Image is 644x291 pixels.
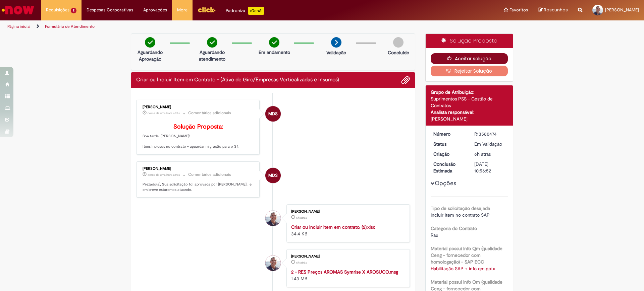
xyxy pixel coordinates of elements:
a: Formulário de Atendimento [45,24,95,29]
p: Aguardando atendimento [196,49,228,62]
dt: Criação [428,151,470,157]
span: MDS [268,167,278,184]
dt: Conclusão Estimada [428,161,470,174]
p: Boa tarde, [PERSON_NAME]! Itens inclusos no contrato - aguardar migração para o S4. [143,124,254,149]
img: check-circle-green.png [145,37,155,48]
a: Rascunhos [538,7,568,13]
div: [PERSON_NAME] [431,116,508,122]
span: Rau [431,232,438,238]
div: Grupo de Atribuição: [431,89,508,95]
span: 6h atrás [474,151,491,157]
span: MDS [268,106,278,122]
span: Favoritos [509,7,528,13]
a: Criar ou incluir item em contrato. (2).xlsx [291,224,375,230]
button: Rejeitar Solução [431,66,508,76]
dt: Número [428,131,470,137]
b: Tipo de solicitação desejada [431,205,490,211]
img: click_logo_yellow_360x200.png [198,5,216,15]
span: Despesas Corporativas [87,7,133,13]
dt: Status [428,141,470,147]
h2: Criar ou Incluir Item em Contrato - (Ativo de Giro/Empresas Verticalizadas e Insumos) Histórico d... [136,77,339,83]
small: Comentários adicionais [188,110,231,116]
span: Rascunhos [544,7,568,13]
time: 30/09/2025 09:28:08 [296,261,307,265]
span: More [177,7,187,13]
div: Solução Proposta [426,34,513,48]
span: 6h atrás [296,216,307,220]
span: Incluir item no contrato SAP [431,212,490,218]
b: Solução Proposta: [173,123,223,131]
time: 30/09/2025 09:29:26 [474,151,491,157]
span: [PERSON_NAME] [605,7,639,13]
div: Analista responsável: [431,109,508,116]
ul: Trilhas de página [5,20,424,33]
div: 30/09/2025 10:29:26 [474,151,505,157]
div: Francisco Arnaldo De Oliveira [265,211,281,226]
div: Suprimentos PSS - Gestão de Contratos [431,95,508,109]
div: [DATE] 10:56:52 [474,161,505,174]
span: 2 [71,8,76,13]
div: Padroniza [226,7,264,15]
small: Comentários adicionais [188,172,231,177]
b: Material possui Info Qm (qualidade Ceng - fornecedor com homologação) - SAP ECC [431,245,502,265]
button: Aceitar solução [431,53,508,64]
div: [PERSON_NAME] [291,254,403,259]
a: 2 - RES Preços AROMAS Symrise X AROSUCO.msg [291,269,398,275]
img: arrow-next.png [331,37,341,48]
div: Em Validação [474,141,505,147]
span: cerca de uma hora atrás [148,173,180,177]
img: ServiceNow [1,3,35,17]
time: 30/09/2025 13:56:51 [148,173,180,177]
button: Adicionar anexos [401,76,410,84]
div: Francisco Arnaldo De Oliveira [265,256,281,271]
div: 34.4 KB [291,224,403,237]
time: 30/09/2025 13:57:35 [148,111,180,115]
p: +GenAi [248,7,264,15]
div: Maria Dos Santos Camargo Rodrigues [265,168,281,183]
span: 6h atrás [296,261,307,265]
b: Categoria do Contrato [431,225,477,231]
p: Concluído [388,49,409,56]
div: 1.43 MB [291,269,403,282]
a: Download de Habilitação SAP + info qm.pptx [431,266,495,272]
p: Prezado(a), Sua solicitação foi aprovada por [PERSON_NAME] , e em breve estaremos atuando. [143,182,254,192]
span: cerca de uma hora atrás [148,111,180,115]
div: [PERSON_NAME] [291,210,403,214]
p: Aguardando Aprovação [134,49,166,62]
p: Validação [326,49,346,56]
span: Requisições [46,7,69,13]
a: Página inicial [7,24,31,29]
div: [PERSON_NAME] [143,105,254,109]
time: 30/09/2025 09:28:21 [296,216,307,220]
span: Aprovações [143,7,167,13]
img: check-circle-green.png [269,37,279,48]
div: R13580474 [474,131,505,137]
div: [PERSON_NAME] [143,167,254,171]
img: img-circle-grey.png [393,37,404,48]
div: Maria Dos Santos Camargo Rodrigues [265,106,281,122]
img: check-circle-green.png [207,37,217,48]
p: Em andamento [259,49,290,56]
